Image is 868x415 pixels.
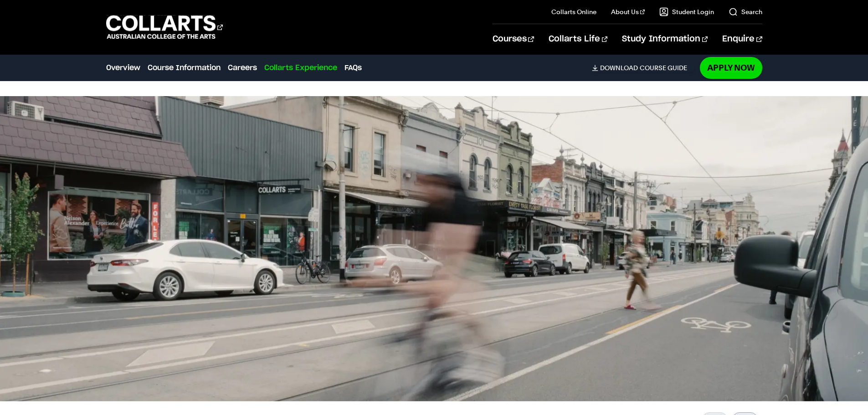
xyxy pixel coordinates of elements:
[551,7,596,16] a: Collarts Online
[106,62,140,73] a: Overview
[549,24,607,54] a: Collarts Life
[264,62,337,73] a: Collarts Experience
[729,7,762,16] a: Search
[659,7,714,16] a: Student Login
[106,14,223,40] div: Go to homepage
[148,62,221,73] a: Course Information
[344,62,362,73] a: FAQs
[611,7,645,16] a: About Us
[722,24,762,54] a: Enquire
[592,64,694,72] a: DownloadCourse Guide
[700,57,762,78] a: Apply Now
[493,24,534,54] a: Courses
[228,62,257,73] a: Careers
[622,24,708,54] a: Study Information
[600,64,638,72] span: Download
